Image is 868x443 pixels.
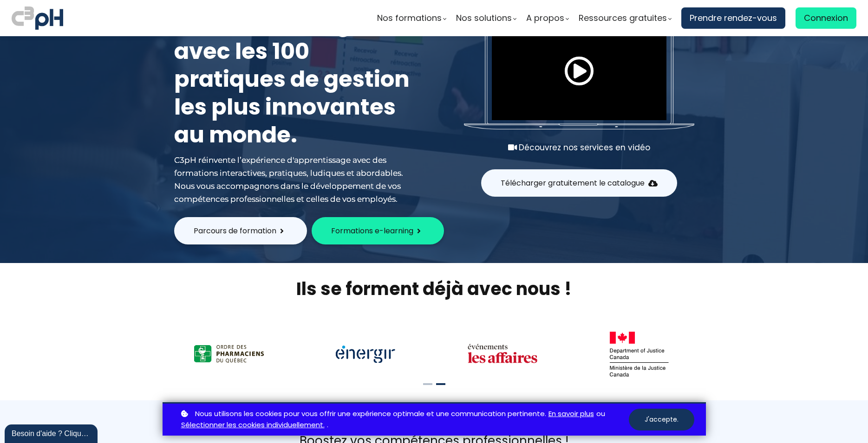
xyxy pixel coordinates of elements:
[456,11,512,25] span: Nos solutions
[526,11,564,25] span: A propos
[468,342,537,366] img: 11df4bfa2365b0fd44dbb0cd08eb3630.png
[481,169,677,197] button: Télécharger gratuitement le catalogue
[174,154,416,205] div: C3pH réinvente l’expérience d'apprentissage avec des formations interactives, pratiques, ludiques...
[174,217,307,244] button: Parcours de formation
[312,217,444,244] button: Formations e-learning
[174,10,416,149] h1: Se former en ligne avec les 100 pratiques de gestion les plus innovantes au monde.
[181,419,325,431] a: Sélectionner les cookies individuellement.
[464,141,694,154] div: Découvrez nos services en vidéo
[629,409,694,430] button: J'accepte.
[377,11,442,25] span: Nos formations
[609,331,669,377] img: 8b82441872cb63e7a47c2395148b8385.png
[194,225,276,237] span: Parcours de formation
[681,7,785,29] a: Prendre rendez-vous
[179,408,629,431] p: ou .
[690,11,777,25] span: Prendre rendez-vous
[501,177,645,189] span: Télécharger gratuitement le catalogue
[579,11,667,25] span: Ressources gratuites
[796,7,856,29] a: Connexion
[336,345,395,363] img: 2bf8785f3860482eccf19e7ef0546d2e.png
[194,345,264,363] img: a47e6b12867916b6a4438ee949f1e672.png
[12,5,63,32] img: logo C3PH
[163,277,706,301] h2: Ils se forment déjà avec nous !
[548,408,594,420] a: En savoir plus
[331,225,413,237] span: Formations e-learning
[195,408,546,420] span: Nous utilisons les cookies pour vous offrir une expérience optimale et une communication pertinente.
[5,423,99,443] iframe: chat widget
[804,11,848,25] span: Connexion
